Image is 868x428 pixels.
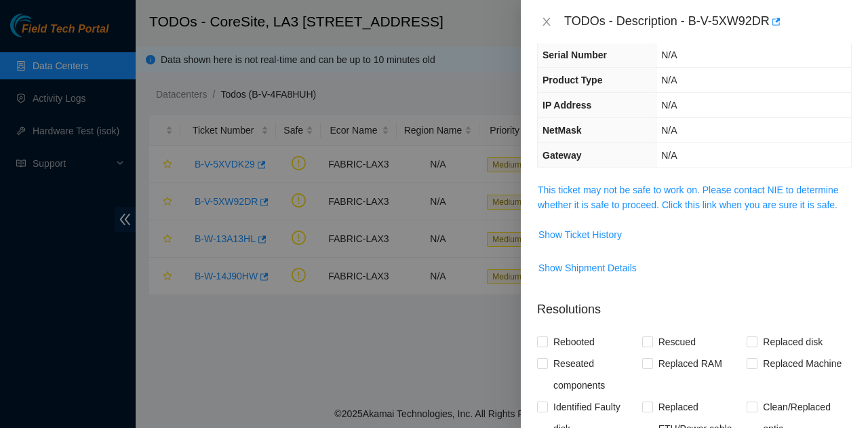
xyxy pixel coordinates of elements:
[542,75,602,85] span: Product Type
[538,257,637,279] button: Show Shipment Details
[542,50,607,60] span: Serial Number
[538,224,623,246] button: Show Ticket History
[537,16,556,28] button: Close
[661,150,677,161] span: N/A
[538,260,637,275] span: Show Shipment Details
[661,125,677,136] span: N/A
[653,353,728,374] span: Replaced RAM
[757,353,847,374] span: Replaced Machine
[661,75,677,85] span: N/A
[537,290,852,319] p: Resolutions
[548,353,642,396] span: Reseated components
[653,331,701,353] span: Rescued
[564,11,852,33] div: TODOs - Description - B-V-5XW92DR
[757,331,828,353] span: Replaced disk
[542,125,582,136] span: NetMask
[542,150,582,161] span: Gateway
[538,184,839,210] a: This ticket may not be safe to work on. Please contact NIE to determine whether it is safe to pro...
[548,331,600,353] span: Rebooted
[661,100,677,111] span: N/A
[661,50,677,60] span: N/A
[541,16,552,27] span: close
[538,227,622,242] span: Show Ticket History
[542,100,591,111] span: IP Address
